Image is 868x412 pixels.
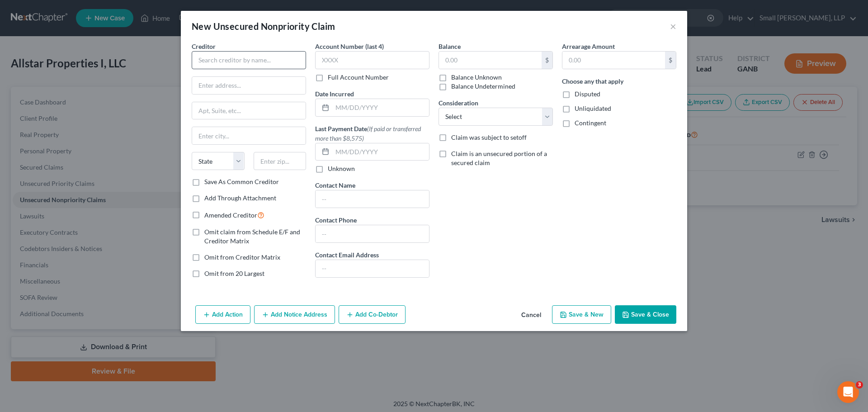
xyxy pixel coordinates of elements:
[315,250,379,260] label: Contact Email Address
[315,215,357,225] label: Contact Phone
[439,42,461,51] label: Balance
[542,52,552,69] div: $
[192,43,216,50] span: Creditor
[562,76,623,86] label: Choose any that apply
[451,73,502,82] label: Balance Unknown
[315,125,421,142] span: (If paid or transferred more than $8,575)
[315,89,354,99] label: Date Incurred
[332,143,429,161] input: MM/DD/YYYY
[562,52,665,69] input: 0.00
[332,99,429,116] input: MM/DD/YYYY
[439,52,542,69] input: 0.00
[670,21,676,32] button: ×
[204,270,264,277] span: Omit from 20 Largest
[316,260,429,277] input: --
[315,180,355,190] label: Contact Name
[254,305,335,324] button: Add Notice Address
[339,305,406,324] button: Add Co-Debtor
[439,98,478,108] label: Consideration
[204,177,279,186] label: Save As Common Creditor
[192,102,306,119] input: Apt, Suite, etc...
[514,306,548,324] button: Cancel
[315,124,429,143] label: Last Payment Date
[552,305,611,324] button: Save & New
[328,164,355,173] label: Unknown
[562,42,615,51] label: Arrearage Amount
[837,381,859,403] iframe: Intercom live chat
[315,51,429,69] input: XXXX
[204,228,300,245] span: Omit claim from Schedule E/F and Creditor Matrix
[451,133,527,141] span: Claim was subject to setoff
[575,104,611,112] span: Unliquidated
[665,52,676,69] div: $
[254,152,307,170] input: Enter zip...
[204,211,257,219] span: Amended Creditor
[204,253,280,261] span: Omit from Creditor Matrix
[451,150,547,166] span: Claim is an unsecured portion of a secured claim
[856,381,863,388] span: 3
[316,225,429,242] input: --
[451,82,515,91] label: Balance Undetermined
[316,190,429,208] input: --
[192,127,306,144] input: Enter city...
[315,42,384,51] label: Account Number (last 4)
[328,73,389,82] label: Full Account Number
[615,305,676,324] button: Save & Close
[192,77,306,94] input: Enter address...
[192,51,306,69] input: Search creditor by name...
[575,119,606,127] span: Contingent
[204,194,276,203] label: Add Through Attachment
[192,20,335,33] div: New Unsecured Nonpriority Claim
[195,305,250,324] button: Add Action
[575,90,600,98] span: Disputed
